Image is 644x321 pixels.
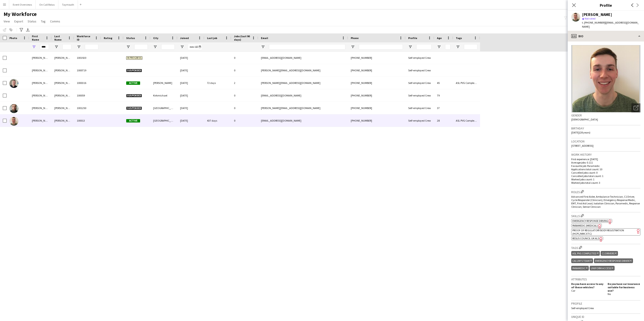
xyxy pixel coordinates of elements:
[406,52,434,64] div: Self-employed Crew
[150,89,177,102] div: Kirkmichael
[29,77,52,89] div: [PERSON_NAME]
[434,114,453,127] div: 28
[594,258,633,263] div: Emergency Response Driver
[571,144,593,147] span: [STREET_ADDRESS]
[177,114,204,127] div: [DATE]
[608,292,611,296] span: No
[74,89,101,102] div: 100059
[177,64,204,76] div: [DATE]
[348,77,406,89] div: [PHONE_NUMBER]
[62,44,71,50] input: Last Name Filter Input
[408,45,412,49] button: Open Filter Menu
[261,36,268,40] span: Email
[9,36,17,40] span: Photo
[406,102,434,114] div: Self-employed Crew
[571,181,640,184] p: Worked jobs total count: 3
[52,102,74,114] div: [PERSON_NAME]
[571,277,640,281] h3: Attributes
[177,102,204,114] div: [DATE]
[29,52,52,64] div: [PERSON_NAME]
[351,36,359,40] span: Phone
[571,131,590,134] span: [DATE] (28 years)
[348,102,406,114] div: [PHONE_NUMBER]
[32,45,36,49] button: Open Filter Menu
[28,19,36,23] span: Status
[52,114,74,127] div: [PERSON_NAME]
[231,102,258,114] div: 0
[74,64,101,76] div: 1000719
[74,102,101,114] div: 1001250
[41,19,46,23] span: Tag
[74,114,101,127] div: 100013
[52,52,74,64] div: [PERSON_NAME]
[258,64,348,76] div: [PERSON_NAME][EMAIL_ADDRESS][DOMAIN_NAME]
[32,35,44,41] span: First Name
[408,36,417,40] span: Profile
[126,36,135,40] span: Status
[269,44,345,50] input: Email Filter Input
[36,0,58,9] button: On Call Rotas
[348,52,406,64] div: [PHONE_NUMBER]
[348,64,406,76] div: [PHONE_NUMBER]
[150,102,177,114] div: [GEOGRAPHIC_DATA]
[571,164,640,168] p: Favourite job: Paramedic
[177,77,204,89] div: [DATE]
[48,18,62,24] a: Comms
[601,251,618,256] div: C1 Drivers
[348,89,406,102] div: [PHONE_NUMBER]
[261,45,265,49] button: Open Filter Menu
[126,69,142,72] span: Suspended
[188,44,202,50] input: Joined Filter Input
[126,81,140,85] span: Active
[572,219,608,223] span: Emergency Response Driving
[258,114,348,127] div: [EMAIL_ADDRESS][DOMAIN_NAME]
[445,44,450,50] input: Age Filter Input
[177,52,204,64] div: [DATE]
[2,18,12,24] a: View
[234,35,250,41] span: Jobs (last 90 days)
[126,119,140,122] span: Active
[571,139,640,143] h3: Location
[85,44,98,50] input: Workforce ID Filter Input
[74,77,101,89] div: 1000316
[571,282,604,289] h5: Do you have access to any of these vehicles?
[161,44,175,50] input: City Filter Input
[231,52,258,64] div: 0
[29,102,52,114] div: [PERSON_NAME]
[258,52,348,64] div: [EMAIL_ADDRESS][DOMAIN_NAME]
[153,45,157,49] button: Open Filter Menu
[40,44,49,50] input: First Name Filter Input
[231,114,258,127] div: 0
[126,45,130,49] button: Open Filter Menu
[571,157,640,161] p: First experience: [DATE]
[180,36,189,40] span: Joined
[571,126,640,130] h3: Birthday
[348,114,406,127] div: [PHONE_NUMBER]
[571,266,589,271] div: Paramedic
[150,114,177,127] div: [GEOGRAPHIC_DATA]
[437,36,442,40] span: Age
[14,19,23,23] span: Export
[74,52,101,64] div: 1001920
[54,45,58,49] button: Open Filter Menu
[29,64,52,76] div: [PERSON_NAME]
[231,77,258,89] div: 2
[25,27,31,33] app-action-btn: Export XLSX
[104,36,112,40] span: Rating
[406,89,434,102] div: Self-employed Crew
[582,13,612,17] div: [PERSON_NAME]
[571,251,600,256] div: ASL PVG Completed
[4,11,37,17] span: My Workforce
[456,36,462,40] span: Tags
[464,44,477,50] input: Tags Filter Input
[9,117,18,126] img: Gordon Robertson
[568,31,644,41] div: Bio
[572,224,598,227] span: Paramedic (Medical)
[19,27,24,33] app-action-btn: Advanced filters
[571,245,640,250] h3: Tags
[126,94,142,97] span: Suspended
[207,36,217,40] span: Last job
[571,315,640,319] h3: Unique ID
[631,103,640,112] div: Open photos pop-in
[571,258,593,263] div: Calum's Team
